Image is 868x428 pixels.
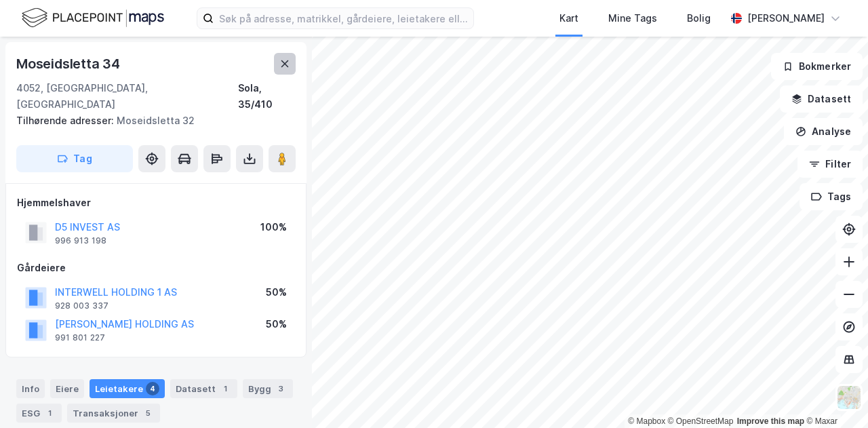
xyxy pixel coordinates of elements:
[266,316,287,332] div: 50%
[238,80,296,113] div: Sola, 35/410
[67,404,160,423] div: Transaksjoner
[274,382,288,395] div: 3
[784,118,863,145] button: Analyse
[737,416,804,426] a: Improve this map
[628,416,665,426] a: Mapbox
[559,10,578,26] div: Kart
[771,53,863,80] button: Bokmerker
[687,10,711,26] div: Bolig
[16,404,62,423] div: ESG
[55,300,108,311] div: 928 003 337
[16,113,285,129] div: Moseidsletta 32
[55,235,106,246] div: 996 913 198
[55,332,105,343] div: 991 801 227
[266,284,287,300] div: 50%
[214,8,473,28] input: Søk på adresse, matrikkel, gårdeiere, leietakere eller personer
[243,379,293,398] div: Bygg
[797,151,863,178] button: Filter
[17,195,295,211] div: Hjemmelshaver
[16,379,45,398] div: Info
[170,379,237,398] div: Datasett
[22,6,164,30] img: logo.f888ab2527a4732fd821a326f86c7f29.svg
[16,53,123,75] div: Moseidsletta 34
[50,379,84,398] div: Eiere
[608,10,657,26] div: Mine Tags
[43,406,56,420] div: 1
[800,183,863,210] button: Tags
[16,145,133,172] button: Tag
[16,80,238,113] div: 4052, [GEOGRAPHIC_DATA], [GEOGRAPHIC_DATA]
[800,363,868,428] iframe: Chat Widget
[780,85,863,113] button: Datasett
[747,10,825,26] div: [PERSON_NAME]
[90,379,165,398] div: Leietakere
[146,382,159,395] div: 4
[260,219,287,235] div: 100%
[16,115,117,126] span: Tilhørende adresser:
[800,363,868,428] div: Kontrollprogram for chat
[17,260,295,276] div: Gårdeiere
[668,416,734,426] a: OpenStreetMap
[218,382,232,395] div: 1
[141,406,155,420] div: 5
